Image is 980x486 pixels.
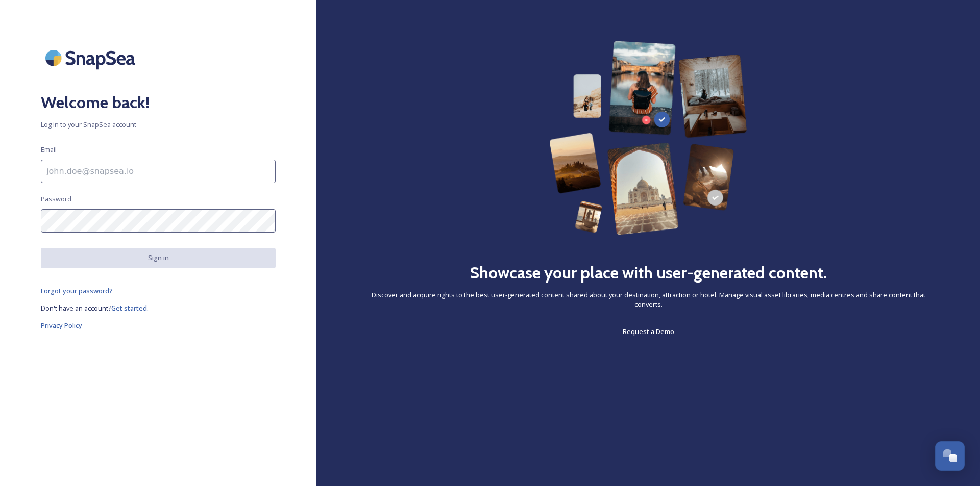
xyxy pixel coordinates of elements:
[41,319,276,331] a: Privacy Policy
[41,286,113,295] span: Forgot your password?
[470,261,827,285] h2: Showcase your place with user-generated content.
[41,303,111,313] span: Don't have an account?
[41,321,82,330] span: Privacy Policy
[549,41,748,235] img: 63b42ca75bacad526042e722_Group%20154-p-800.png
[41,90,276,115] h2: Welcome back!
[41,285,276,297] a: Forgot your password?
[41,160,276,183] input: john.doe@snapsea.io
[41,120,276,130] span: Log in to your SnapSea account
[41,194,71,204] span: Password
[623,327,674,336] span: Request a Demo
[41,145,57,155] span: Email
[357,290,939,310] span: Discover and acquire rights to the best user-generated content shared about your destination, att...
[111,303,149,313] span: Get started.
[41,248,276,268] button: Sign in
[41,302,276,314] a: Don't have an account?Get started.
[623,325,674,338] a: Request a Demo
[935,441,965,471] button: Open Chat
[41,41,143,75] img: SnapSea Logo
